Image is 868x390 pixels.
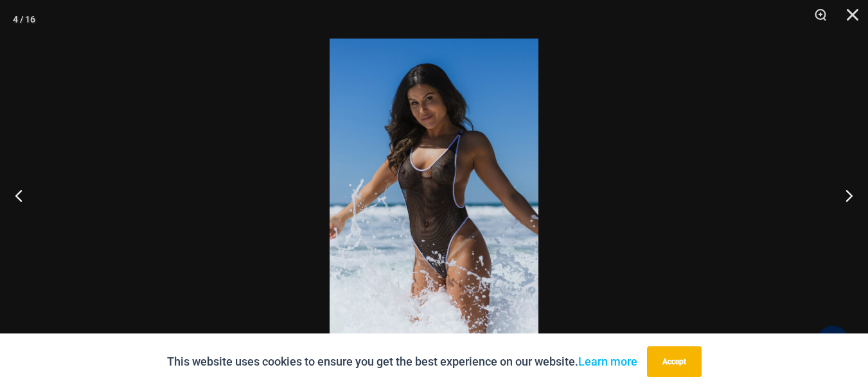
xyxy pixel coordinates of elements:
[330,39,538,351] img: Tradewinds Ink and Ivory 807 One Piece 08
[647,346,702,377] button: Accept
[13,10,35,29] div: 4 / 16
[578,355,637,368] a: Learn more
[820,163,868,227] button: Next
[167,352,637,371] p: This website uses cookies to ensure you get the best experience on our website.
